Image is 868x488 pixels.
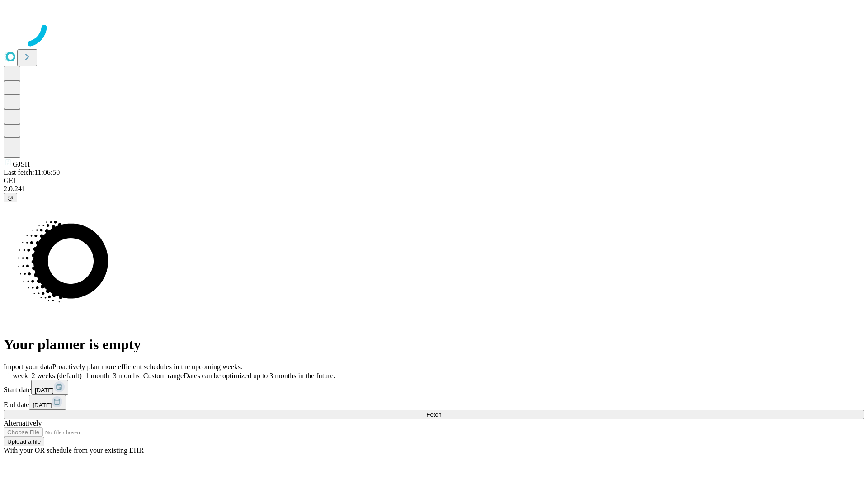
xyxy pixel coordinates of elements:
[4,185,864,193] div: 2.0.241
[4,336,864,353] h1: Your planner is empty
[33,402,52,408] span: [DATE]
[426,411,441,418] span: Fetch
[52,363,242,371] span: Proactively plan more efficient schedules in the upcoming weeks.
[7,194,14,201] span: @
[143,372,184,380] span: Custom range
[4,177,864,185] div: GEI
[4,363,52,371] span: Import your data
[184,372,335,380] span: Dates can be optimized up to 3 months in the future.
[4,446,144,454] span: With your OR schedule from your existing EHR
[85,372,109,380] span: 1 month
[4,437,44,446] button: Upload a file
[4,410,864,419] button: Fetch
[4,419,42,427] span: Alternatively
[4,380,864,395] div: Start date
[4,193,17,202] button: @
[31,380,68,395] button: [DATE]
[7,372,28,380] span: 1 week
[4,395,864,410] div: End date
[35,387,54,394] span: [DATE]
[113,372,140,380] span: 3 months
[4,169,60,176] span: Last fetch: 11:06:50
[32,372,82,380] span: 2 weeks (default)
[13,160,30,168] span: GJSH
[29,395,66,410] button: [DATE]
